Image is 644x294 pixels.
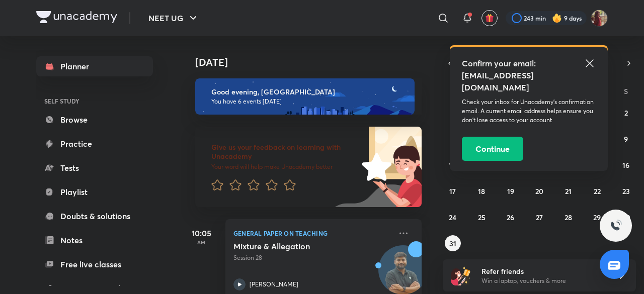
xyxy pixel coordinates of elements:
[531,209,547,225] button: August 27, 2025
[481,10,498,26] button: avatar
[618,183,634,199] button: August 23, 2025
[195,78,415,115] img: evening
[36,158,153,178] a: Tests
[449,186,456,196] abbr: August 17, 2025
[181,227,221,239] h5: 10:05
[36,182,153,202] a: Playlist
[142,8,205,28] button: NEET UG
[36,110,153,130] a: Browse
[624,86,628,96] abbr: Saturday
[36,254,153,274] a: Free live classes
[462,57,596,69] h5: Confirm your email:
[445,183,461,199] button: August 17, 2025
[503,209,519,225] button: August 26, 2025
[503,183,519,199] button: August 19, 2025
[565,186,572,196] abbr: August 21, 2025
[507,213,514,222] abbr: August 26, 2025
[36,11,117,26] a: Company Logo
[618,131,634,147] button: August 9, 2025
[478,213,486,222] abbr: August 25, 2025
[593,213,601,222] abbr: August 29, 2025
[473,209,490,225] button: August 25, 2025
[445,157,461,173] button: August 10, 2025
[451,265,471,285] img: referral
[622,160,629,170] abbr: August 16, 2025
[622,213,630,222] abbr: August 30, 2025
[36,56,153,76] a: Planner
[449,239,456,248] abbr: August 31, 2025
[233,227,391,239] p: General Paper on Teaching
[211,97,406,106] p: You have 6 events [DATE]
[211,87,406,96] h6: Good evening, [GEOGRAPHIC_DATA]
[195,56,432,68] h4: [DATE]
[462,97,596,125] p: Check your inbox for Unacademy’s confirmation email. A current email address helps ensure you don...
[36,134,153,154] a: Practice
[328,127,422,207] img: feedback_image
[618,209,634,225] button: August 30, 2025
[591,10,608,27] img: Srishti Sharma
[36,206,153,226] a: Doubts & solutions
[445,209,461,225] button: August 24, 2025
[594,186,601,196] abbr: August 22, 2025
[618,157,634,173] button: August 16, 2025
[485,14,494,23] img: avatar
[536,213,543,222] abbr: August 27, 2025
[36,230,153,250] a: Notes
[478,186,485,196] abbr: August 18, 2025
[560,183,576,199] button: August 21, 2025
[622,186,630,196] abbr: August 23, 2025
[618,105,634,121] button: August 2, 2025
[535,186,543,196] abbr: August 20, 2025
[36,92,153,110] h6: SELF STUDY
[473,183,490,199] button: August 18, 2025
[589,183,605,199] button: August 22, 2025
[449,160,456,170] abbr: August 10, 2025
[462,69,596,93] h5: [EMAIL_ADDRESS][DOMAIN_NAME]
[507,186,514,196] abbr: August 19, 2025
[552,13,562,23] img: streak
[560,209,576,225] button: August 28, 2025
[36,11,117,23] img: Company Logo
[233,241,359,251] h5: Mixture & Allegation
[531,183,547,199] button: August 20, 2025
[181,239,221,245] p: AM
[565,213,572,222] abbr: August 28, 2025
[250,280,298,289] p: [PERSON_NAME]
[624,108,628,118] abbr: August 2, 2025
[481,276,605,285] p: Win a laptop, vouchers & more
[233,253,391,262] p: Session 28
[610,220,622,232] img: ttu
[211,143,358,161] h6: Give us your feedback on learning with Unacademy
[462,137,523,161] button: Continue
[211,163,358,171] p: Your word will help make Unacademy better
[589,209,605,225] button: August 29, 2025
[445,131,461,147] button: August 3, 2025
[449,213,456,222] abbr: August 24, 2025
[481,266,605,276] h6: Refer friends
[445,235,461,251] button: August 31, 2025
[624,134,628,144] abbr: August 9, 2025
